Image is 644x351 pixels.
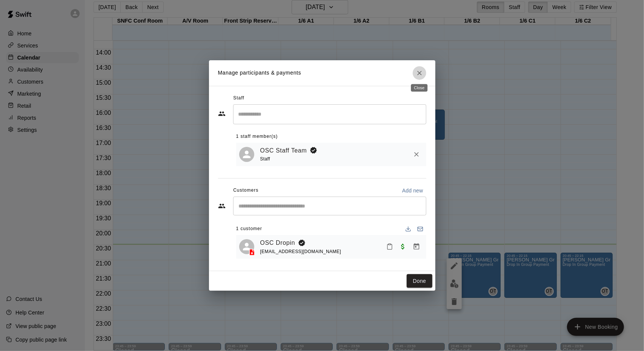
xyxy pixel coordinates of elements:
a: OSC Staff Team [260,146,307,156]
svg: Staff [218,110,226,118]
svg: Customers [218,202,226,210]
div: Close [411,84,427,92]
div: Start typing to search customers... [233,197,426,215]
button: Close [413,66,426,80]
span: Staff [233,92,244,104]
div: Search staff [233,104,426,124]
span: Customers [233,185,258,197]
button: Download list [402,223,414,235]
svg: Booking Owner [310,147,317,154]
span: Staff [260,156,270,162]
button: Manage bookings & payment [410,240,423,253]
span: 1 staff member(s) [236,131,278,143]
span: [EMAIL_ADDRESS][DOMAIN_NAME] [260,249,341,254]
p: Manage participants & payments [218,69,301,77]
button: Remove [410,148,423,161]
span: Paid with POS (Swift) [396,243,410,250]
button: Email participants [414,223,426,235]
button: Add new [399,185,426,197]
button: Done [407,274,432,288]
div: OSC Staff Team [239,147,254,162]
a: OSC Dropin [260,238,295,248]
div: OSC Dropin [239,239,254,254]
p: Add new [402,187,423,194]
button: Mark attendance [383,240,396,253]
span: 1 customer [236,223,262,235]
svg: Booking Owner [298,239,306,247]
